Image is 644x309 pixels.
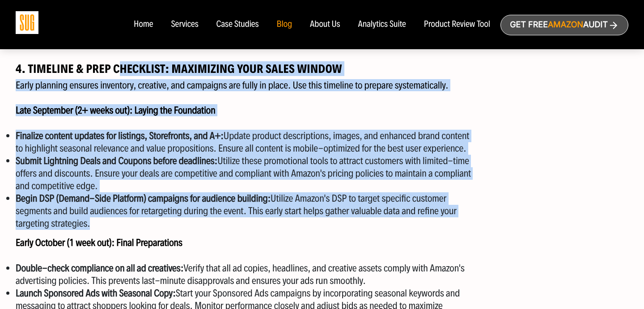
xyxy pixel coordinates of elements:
[16,287,176,299] strong: Launch Sponsored Ads with Seasonal Copy:
[16,130,472,155] li: Update product descriptions, images, and enhanced brand content to highlight seasonal relevance a...
[16,262,472,287] li: Verify that all ad copies, headlines, and creative assets comply with Amazon's advertising polici...
[548,20,583,30] span: Amazon
[16,130,224,142] strong: Finalize content updates for listings, Storefronts, and A+:
[134,20,153,30] a: Home
[310,20,340,30] a: About Us
[16,192,271,204] strong: Begin DSP (Demand-Side Platform) campaigns for audience building:
[16,237,182,249] strong: Early October (1 week out): Final Preparations
[424,20,490,30] a: Product Review Tool
[16,155,217,167] strong: Submit Lightning Deals and Coupons before deadlines:
[16,61,342,76] strong: 4. Timeline & Prep Checklist: Maximizing Your Sales Window
[358,20,406,30] a: Analytics Suite
[277,20,292,30] a: Blog
[16,155,472,192] li: Utilize these promotional tools to attract customers with limited-time offers and discounts. Ensu...
[16,80,472,91] p: Early planning ensures inventory, creative, and campaigns are fully in place. Use this timeline t...
[16,11,38,34] img: Sug
[500,15,628,35] a: Get freeAmazonAudit
[171,20,198,30] a: Services
[16,104,216,116] strong: Late September (2+ weeks out): Laying the Foundation
[216,20,259,30] a: Case Studies
[16,262,183,274] strong: Double-check compliance on all ad creatives:
[16,192,472,230] li: Utilize Amazon's DSP to target specific customer segments and build audiences for retargeting dur...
